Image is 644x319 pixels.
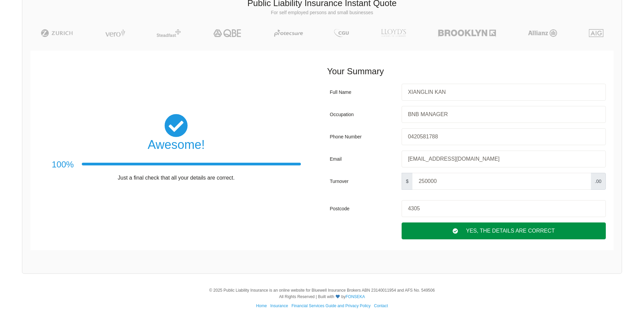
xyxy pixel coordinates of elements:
[331,29,352,37] img: CGU | Public Liability Insurance
[271,29,306,37] img: Protecsure | Public Liability Insurance
[591,173,606,190] span: .00
[374,303,388,308] a: Contact
[330,173,399,190] div: Turnover
[52,137,301,152] h2: Awesome!
[586,29,606,37] img: AIG | Public Liability Insurance
[154,29,184,37] img: Steadfast | Public Liability Insurance
[209,29,246,37] img: QBE | Public Liability Insurance
[270,303,288,308] a: Insurance
[330,200,399,217] div: Postcode
[27,9,617,16] p: For self employed persons and small businesses
[412,173,591,190] input: Your turnover
[435,29,499,37] img: Brooklyn | Public Liability Insurance
[402,200,606,217] input: Your postcode
[377,29,410,37] img: LLOYD's | Public Liability Insurance
[345,294,365,299] a: FONSEKA
[330,106,399,123] div: Occupation
[38,29,76,37] img: Zurich | Public Liability Insurance
[402,151,606,167] input: Your email
[402,128,606,145] input: Your phone number, eg: +61xxxxxxxxxx / 0xxxxxxxxx
[291,303,371,308] a: Financial Services Guide and Privacy Policy
[330,128,399,145] div: Phone Number
[327,65,609,78] h3: Your Summary
[52,174,301,182] p: Just a final check that all your details are correct.
[52,159,74,171] h3: 100%
[525,29,560,37] img: Allianz | Public Liability Insurance
[330,84,399,101] div: Full Name
[402,106,606,123] input: Your occupation
[330,151,399,167] div: Email
[402,222,606,239] div: Yes, The Details are correct
[102,29,128,37] img: Vero | Public Liability Insurance
[402,173,413,190] span: $
[256,303,267,308] a: Home
[402,84,606,101] input: Your first and last names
